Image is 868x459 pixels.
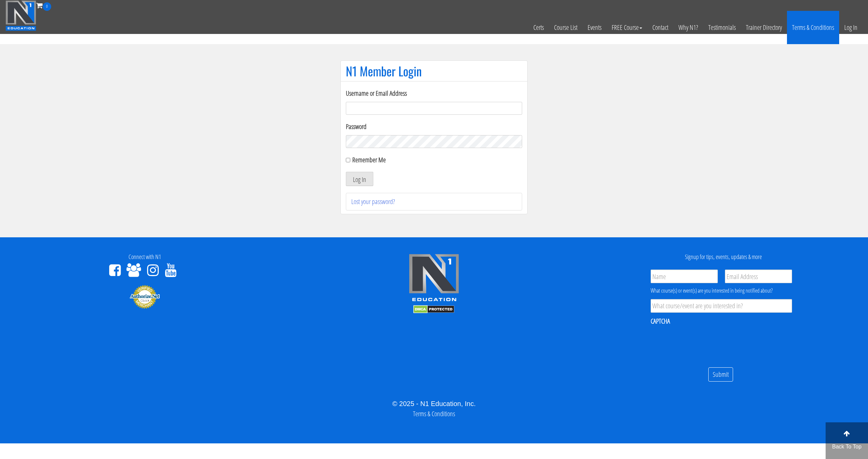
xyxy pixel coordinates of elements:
[351,197,395,206] a: Lost your password?
[607,11,647,44] a: FREE Course
[346,64,522,78] h1: N1 Member Login
[549,11,583,44] a: Course List
[5,0,36,31] img: n1-education
[651,330,754,356] iframe: reCAPTCHA
[5,254,284,260] h4: Connect with N1
[651,270,718,283] input: Name
[409,254,459,304] img: n1-edu-logo
[673,11,703,44] a: Why N1?
[725,270,792,283] input: Email Address
[130,284,160,309] img: Authorize.Net Merchant - Click to Verify
[703,11,741,44] a: Testimonials
[708,367,733,382] input: Submit
[741,11,787,44] a: Trainer Directory
[346,172,373,186] button: Log In
[36,1,51,10] a: 0
[346,88,522,98] label: Username or Email Address
[647,11,673,44] a: Contact
[413,305,454,313] img: DMCA.com Protection Status
[528,11,549,44] a: Certs
[352,155,386,164] label: Remember Me
[651,299,792,313] input: What course/event are you interested in?
[413,409,455,418] a: Terms & Conditions
[787,11,839,44] a: Terms & Conditions
[346,122,522,132] label: Password
[43,2,51,11] span: 0
[583,11,607,44] a: Events
[651,287,792,295] div: What course(s) or event(s) are you interested in being notified about?
[651,317,670,326] label: CAPTCHA
[5,399,863,409] div: © 2025 - N1 Education, Inc.
[584,254,863,260] h4: Signup for tips, events, updates & more
[839,11,863,44] a: Log In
